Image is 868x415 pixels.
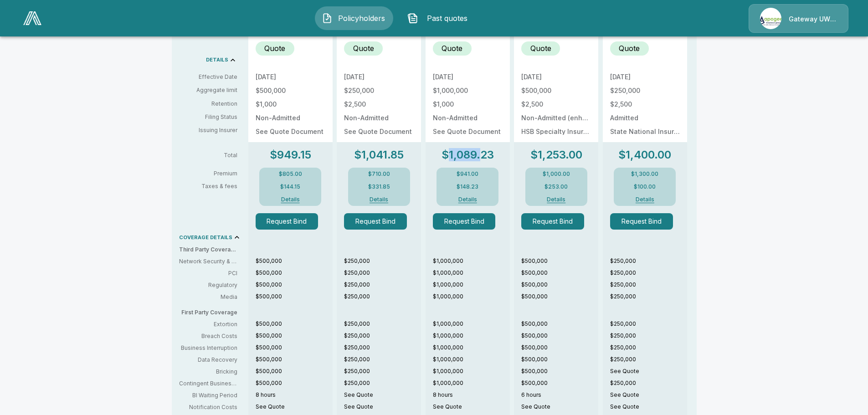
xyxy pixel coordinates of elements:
p: Taxes & fees [179,184,245,189]
p: $500,000 [521,379,598,387]
p: $1,000,000 [433,379,510,387]
p: DETAILS [206,57,228,62]
p: $144.15 [280,184,300,190]
span: Request Bind [344,213,414,230]
p: $500,000 [521,281,598,289]
p: $500,000 [256,269,333,277]
p: [DATE] [433,74,503,80]
p: $1,400.00 [618,149,671,160]
p: $500,000 [521,367,598,375]
span: Request Bind [610,213,680,230]
p: $250,000 [610,281,687,289]
p: $1,000,000 [433,281,510,289]
button: Details [361,197,397,202]
p: $1,300.00 [631,171,658,177]
p: $250,000 [344,87,414,94]
p: [DATE] [521,74,591,80]
p: See Quote [521,403,598,411]
p: $500,000 [256,281,333,289]
p: $1,000,000 [433,292,510,301]
button: Details [449,197,486,202]
button: Policyholders IconPolicyholders [315,6,393,30]
button: Request Bind [344,213,407,230]
p: $1,000 [433,101,503,108]
p: $500,000 [256,257,333,265]
p: Regulatory [179,281,237,289]
span: Request Bind [521,213,591,230]
button: Details [627,197,663,202]
p: Quote [619,43,640,54]
p: $500,000 [521,292,598,301]
span: Policyholders [336,13,386,24]
button: Request Bind [610,213,673,230]
p: $500,000 [521,257,598,265]
p: See Quote [610,391,687,399]
p: Total [179,153,245,158]
p: [DATE] [344,74,414,80]
p: 6 hours [521,391,598,399]
p: $500,000 [256,343,333,352]
p: $500,000 [521,269,598,277]
p: $1,000,000 [433,87,503,94]
p: $250,000 [344,343,421,352]
span: Past quotes [422,13,472,24]
button: Details [272,197,308,202]
img: AA Logo [23,11,41,25]
p: [DATE] [610,74,680,80]
p: $500,000 [256,355,333,364]
p: Premium [179,171,245,176]
p: $250,000 [610,343,687,352]
p: See Quote Document [256,128,325,135]
p: $2,500 [610,101,680,108]
p: Network Security & Privacy Liability [179,257,237,266]
p: Issuing Insurer [179,126,237,134]
p: Retention [179,100,237,108]
p: $250,000 [344,320,421,328]
p: Filing Status [179,113,237,121]
p: See Quote Document [433,128,503,135]
p: See Quote Document [344,128,414,135]
p: $805.00 [279,171,302,177]
p: 8 hours [433,391,510,399]
p: Non-Admitted [344,115,414,121]
p: $250,000 [344,379,421,387]
img: Past quotes Icon [407,13,418,24]
p: $1,000.00 [543,171,570,177]
p: See Quote [344,403,421,411]
button: Request Bind [433,213,496,230]
p: $500,000 [256,379,333,387]
p: $250,000 [344,281,421,289]
p: Data Recovery [179,356,237,364]
p: $250,000 [344,332,421,340]
p: $1,000,000 [433,343,510,352]
p: 8 hours [256,391,333,399]
p: $250,000 [344,292,421,301]
p: $250,000 [610,320,687,328]
p: Extortion [179,320,237,328]
p: Bricking [179,368,237,376]
p: See Quote [610,403,687,411]
p: $2,500 [344,101,414,108]
p: $1,000,000 [433,320,510,328]
p: $500,000 [521,343,598,352]
p: Aggregate limit [179,86,237,94]
p: $500,000 [256,292,333,301]
p: $500,000 [256,87,325,94]
p: Quote [442,43,462,54]
p: $710.00 [368,171,390,177]
button: Request Bind [521,213,584,230]
p: $941.00 [457,171,478,177]
p: $1,000,000 [433,269,510,277]
p: [DATE] [256,74,325,80]
p: First Party Coverage [179,308,245,317]
p: $949.15 [270,149,311,160]
p: Non-Admitted (enhanced) [521,115,591,121]
p: Effective Date [179,73,237,81]
p: $253.00 [544,184,568,190]
p: Quote [353,43,374,54]
p: $1,000,000 [433,257,510,265]
p: Non-Admitted [256,115,325,121]
p: $250,000 [610,332,687,340]
img: Policyholders Icon [322,13,333,24]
